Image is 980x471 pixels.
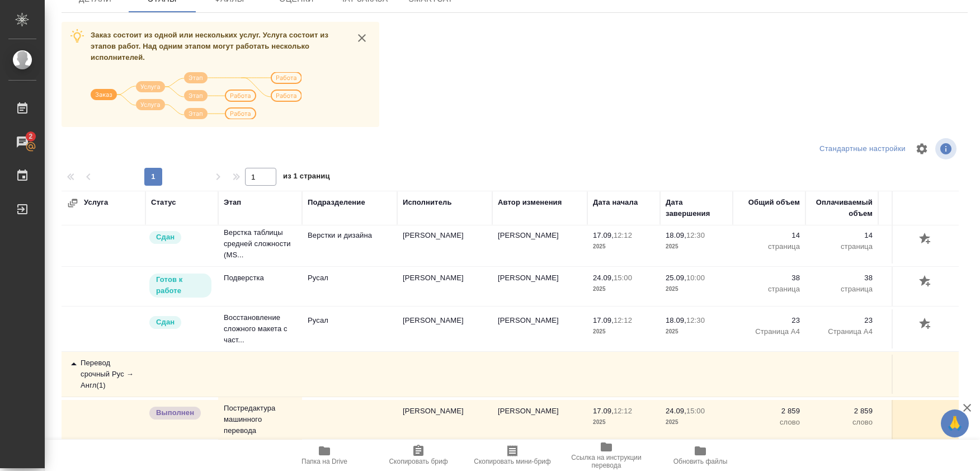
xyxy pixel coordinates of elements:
div: Услуга [67,197,179,209]
p: 2025 [593,326,654,337]
td: [PERSON_NAME] [397,224,492,263]
p: 14 [811,230,873,241]
p: Страница А4 [738,326,800,337]
p: Выполнен [156,407,194,418]
span: Скопировать бриф [389,458,447,465]
button: 🙏 [941,409,969,437]
span: Скопировать мини-бриф [474,458,550,465]
p: 2 859 [811,406,873,417]
div: Автор изменения [498,197,562,208]
td: [PERSON_NAME] [397,267,492,306]
p: 38 [738,272,800,284]
span: 🙏 [945,412,964,435]
p: страница [811,241,873,252]
div: Оплачиваемый объем [811,197,873,219]
p: 2025 [593,241,654,252]
p: страница [738,284,800,295]
button: Добавить оценку [916,315,935,334]
p: 15:00 [614,274,632,282]
div: Дата завершения [666,197,727,219]
div: Общий объем [748,197,800,208]
p: 24.09, [593,274,614,282]
p: 17.09, [593,231,614,239]
div: Подразделение [308,197,365,208]
td: [PERSON_NAME] [397,309,492,348]
td: Верстки и дизайна [302,224,397,263]
p: Сдан [156,317,175,328]
p: Сдан [156,232,175,243]
div: Статус [151,197,176,208]
a: 2 [3,128,42,156]
td: [PERSON_NAME] [492,309,587,348]
p: Страница А4 [811,326,873,337]
button: Развернуть [67,197,78,209]
p: 23 [811,315,873,326]
p: Постредактура машинного перевода [224,403,296,436]
p: Готов к работе [156,274,205,296]
div: Исполнитель [403,197,452,208]
p: страница [811,284,873,295]
span: Настроить таблицу [908,135,935,162]
p: 2 859 [738,406,800,417]
p: 17.09, [593,316,614,324]
p: 12:12 [614,407,632,415]
p: слово [738,417,800,428]
p: 18.09, [666,231,686,239]
button: Скопировать мини-бриф [465,440,559,471]
p: 2025 [666,326,727,337]
button: Добавить оценку [916,230,935,249]
div: Дата начала [593,197,638,208]
p: страница [738,241,800,252]
td: [PERSON_NAME] [492,224,587,263]
p: 23 [738,315,800,326]
span: Заказ состоит из одной или нескольких услуг. Услуга состоит из этапов работ. Над одним этапом мог... [91,31,328,62]
span: из 1 страниц [283,169,330,186]
p: слово [811,417,873,428]
p: 12:30 [686,316,705,324]
p: 24.09, [666,407,686,415]
span: Обновить файлы [673,458,728,465]
p: 12:12 [614,316,632,324]
p: Верстка таблицы средней сложности (MS... [224,227,296,261]
button: Ссылка на инструкции перевода [559,440,653,471]
p: Восстановление сложного макета с част... [224,312,296,346]
p: 10:00 [686,274,705,282]
td: [PERSON_NAME] [397,400,492,439]
p: 18.09, [666,316,686,324]
span: Посмотреть информацию [935,138,959,159]
td: [PERSON_NAME] [492,267,587,306]
div: split button [817,140,908,158]
p: 2025 [593,284,654,295]
button: Папка на Drive [277,440,371,471]
p: 2025 [666,417,727,428]
p: 2025 [593,417,654,428]
p: 2025 [666,241,727,252]
td: Русал [302,309,397,348]
p: 12:12 [614,231,632,239]
p: 17.09, [593,407,614,415]
span: 2 [22,131,39,142]
span: Ссылка на инструкции перевода [566,454,647,469]
button: Скопировать бриф [371,440,465,471]
p: 15:00 [686,407,705,415]
button: Добавить оценку [916,272,935,291]
div: Перевод срочный Рус → Англ ( 1 ) [67,357,140,391]
button: close [354,30,370,46]
p: 12:30 [686,231,705,239]
p: 14 [738,230,800,241]
p: 38 [811,272,873,284]
p: 2025 [666,284,727,295]
p: 25.09, [666,274,686,282]
p: Подверстка [224,272,296,284]
span: Папка на Drive [301,458,347,465]
td: Русал [302,267,397,306]
td: [PERSON_NAME] [492,400,587,439]
button: Обновить файлы [653,440,747,471]
div: Этап [224,197,241,208]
